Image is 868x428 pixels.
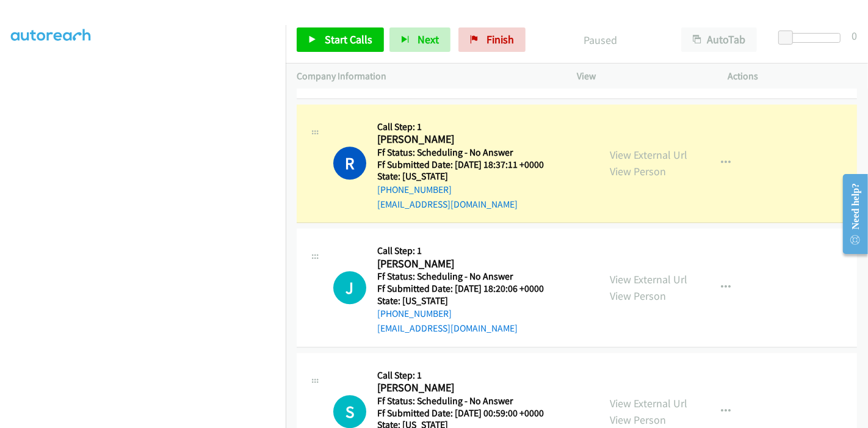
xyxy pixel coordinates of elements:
span: Start Calls [325,32,372,46]
h2: [PERSON_NAME] [377,381,544,395]
h5: Ff Submitted Date: [DATE] 00:59:00 +0000 [377,407,544,419]
h5: State: [US_STATE] [377,170,544,183]
span: Next [418,32,439,46]
h1: R [333,147,366,180]
a: [EMAIL_ADDRESS][DOMAIN_NAME] [377,198,518,210]
p: Paused [542,32,659,48]
h5: State: [US_STATE] [377,295,544,307]
a: View Person [610,164,666,178]
a: [PHONE_NUMBER] [377,184,452,195]
h2: [PERSON_NAME] [377,257,544,271]
div: Delay between calls (in seconds) [784,33,841,43]
h5: Call Step: 1 [377,369,544,382]
p: Company Information [297,69,555,84]
h1: S [333,395,366,428]
span: Finish [486,32,514,46]
h1: J [333,271,366,304]
h5: Ff Status: Scheduling - No Answer [377,270,544,283]
a: View Person [610,413,666,427]
a: [EMAIL_ADDRESS][DOMAIN_NAME] [377,322,518,334]
a: View External Url [610,396,687,410]
h2: [PERSON_NAME] [377,132,544,147]
h5: Call Step: 1 [377,121,544,133]
a: Finish [458,27,526,52]
button: AutoTab [681,27,757,52]
a: View External Url [610,148,687,162]
div: 0 [852,27,857,44]
p: Actions [728,69,858,84]
p: View [577,69,706,84]
h5: Ff Submitted Date: [DATE] 18:37:11 +0000 [377,159,544,171]
a: [PHONE_NUMBER] [377,308,452,319]
h5: Ff Submitted Date: [DATE] 18:20:06 +0000 [377,283,544,295]
h5: Ff Status: Scheduling - No Answer [377,395,544,407]
iframe: Resource Center [833,165,868,263]
h5: Ff Status: Scheduling - No Answer [377,147,544,159]
a: Start Calls [297,27,384,52]
button: Next [389,27,450,52]
h5: Call Step: 1 [377,245,544,257]
a: View External Url [610,272,687,286]
a: View Person [610,289,666,303]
